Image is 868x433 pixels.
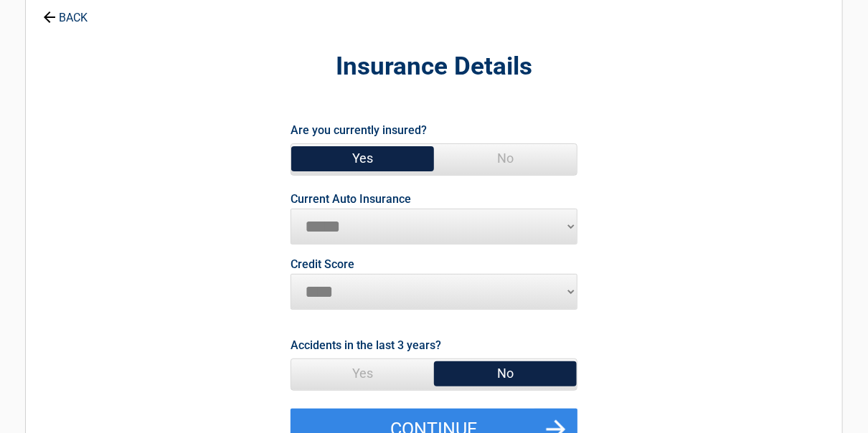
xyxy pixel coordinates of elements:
span: Yes [291,359,434,388]
label: Are you currently insured? [291,120,427,140]
span: No [434,359,577,388]
label: Accidents in the last 3 years? [291,336,441,355]
label: Current Auto Insurance [291,194,411,205]
span: Yes [291,144,434,173]
h2: Insurance Details [105,50,763,84]
label: Credit Score [291,259,354,270]
span: No [434,144,577,173]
